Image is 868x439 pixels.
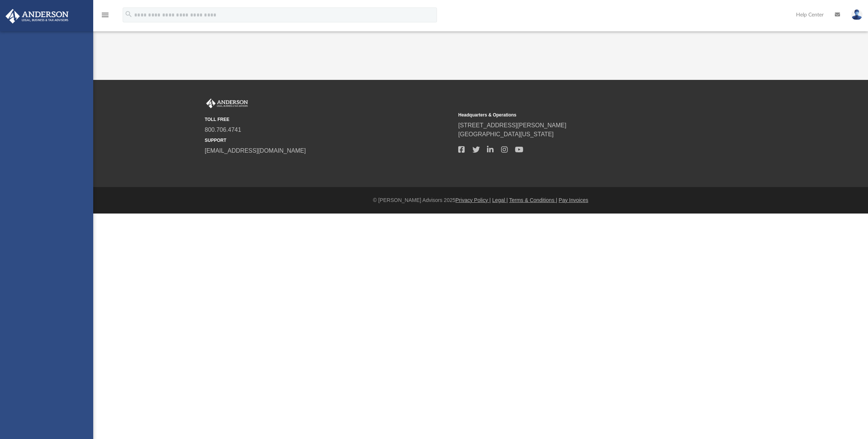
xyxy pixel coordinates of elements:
[205,137,453,144] small: SUPPORT
[456,197,491,203] a: Privacy Policy |
[205,99,249,108] img: Anderson Advisors Platinum Portal
[101,10,110,19] i: menu
[101,14,110,19] a: menu
[458,131,554,137] a: [GEOGRAPHIC_DATA][US_STATE]
[93,196,868,204] div: © [PERSON_NAME] Advisors 2025
[205,147,306,154] a: [EMAIL_ADDRESS][DOMAIN_NAME]
[851,9,862,20] img: User Pic
[3,9,71,24] img: Anderson Advisors Platinum Portal
[205,116,453,123] small: TOLL FREE
[205,127,241,133] a: 800.706.4741
[458,122,566,128] a: [STREET_ADDRESS][PERSON_NAME]
[125,10,133,18] i: search
[492,197,508,203] a: Legal |
[509,197,557,203] a: Terms & Conditions |
[559,197,588,203] a: Pay Invoices
[458,112,707,118] small: Headquarters & Operations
